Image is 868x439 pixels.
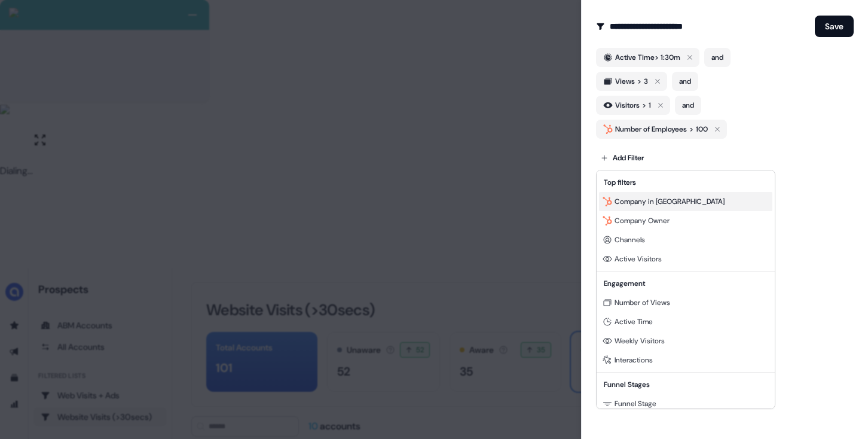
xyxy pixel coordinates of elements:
[615,317,653,327] span: Active Time
[615,336,665,346] span: Weekly Visitors
[615,355,653,365] span: Interactions
[615,254,662,264] span: Active Visitors
[596,170,775,409] div: Add Filter
[615,235,645,245] span: Channels
[615,298,670,307] span: Number of Views
[599,375,772,394] div: Funnel Stages
[615,216,670,225] span: Company Owner
[599,274,772,293] div: Engagement
[599,173,772,192] div: Top filters
[615,197,725,206] span: Company in [GEOGRAPHIC_DATA]
[615,399,656,408] span: Funnel Stage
